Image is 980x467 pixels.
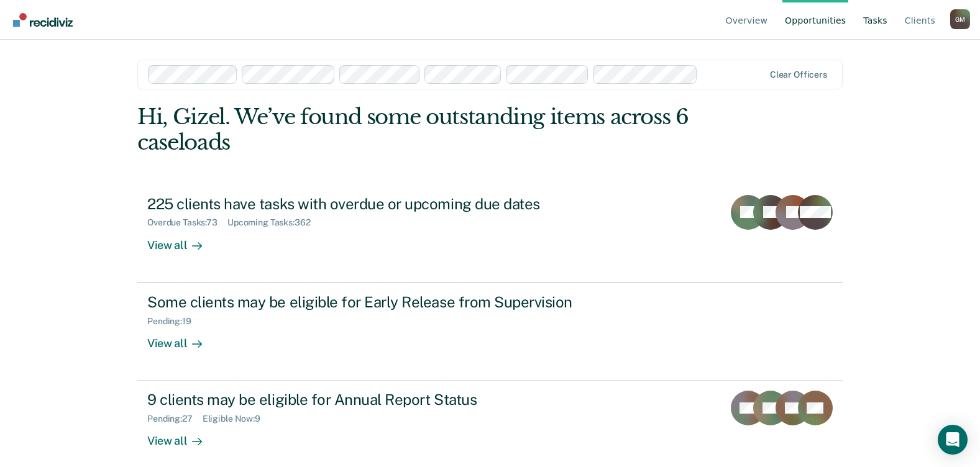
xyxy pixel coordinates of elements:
[147,326,217,350] div: View all
[950,9,970,29] button: Profile dropdown button
[147,414,203,424] div: Pending : 27
[147,293,584,311] div: Some clients may be eligible for Early Release from Supervision
[203,414,270,424] div: Eligible Now : 9
[13,13,73,27] img: Recidiviz
[147,424,217,448] div: View all
[137,283,843,381] a: Some clients may be eligible for Early Release from SupervisionPending:19View all
[770,70,827,80] div: Clear officers
[147,228,217,252] div: View all
[938,425,968,455] div: Open Intercom Messenger
[227,217,321,228] div: Upcoming Tasks : 362
[950,9,970,29] div: G M
[137,185,843,283] a: 225 clients have tasks with overdue or upcoming due datesOverdue Tasks:73Upcoming Tasks:362View all
[137,104,702,155] div: Hi, Gizel. We’ve found some outstanding items across 6 caseloads
[147,195,584,213] div: 225 clients have tasks with overdue or upcoming due dates
[147,217,227,228] div: Overdue Tasks : 73
[147,391,584,409] div: 9 clients may be eligible for Annual Report Status
[147,316,201,327] div: Pending : 19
